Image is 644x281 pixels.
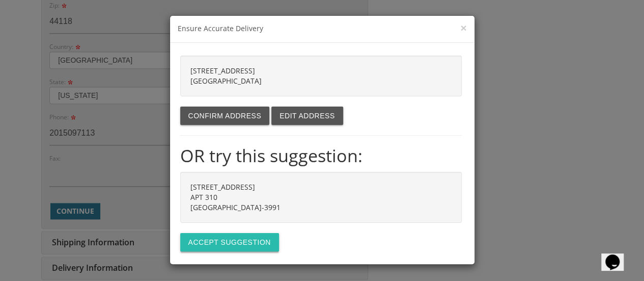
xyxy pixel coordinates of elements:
[271,107,343,125] button: Edit address
[180,56,462,96] div: [STREET_ADDRESS] [GEOGRAPHIC_DATA]
[180,143,362,167] strong: OR try this suggestion:
[601,240,634,271] iframe: chat widget
[178,23,467,35] h3: Ensure Accurate Delivery
[460,22,466,33] button: ×
[190,182,281,212] strong: [STREET_ADDRESS] APT 310 [GEOGRAPHIC_DATA]-3991
[180,233,279,251] button: Accept suggestion
[180,107,270,125] button: Confirm address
